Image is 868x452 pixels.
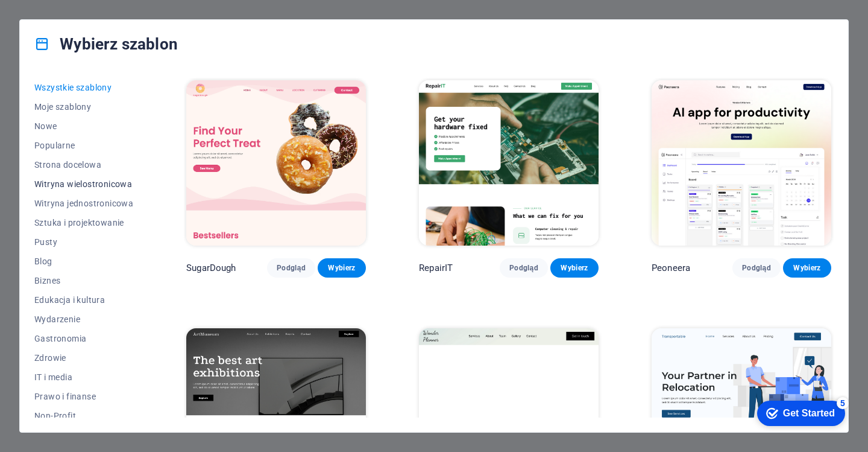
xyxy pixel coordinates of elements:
[34,194,133,213] button: Witryna jednostronicowa
[34,295,133,305] span: Edukacja i kultura
[34,353,133,363] span: Zdrowie
[34,348,133,368] button: Zdrowie
[34,121,133,131] span: Nowe
[34,141,133,150] span: Popularne
[34,252,133,271] button: Blog
[34,78,133,97] button: Wszystkie szablony
[34,155,133,174] button: Strona docelowa
[36,13,87,24] div: Get Started
[34,83,133,92] span: Wszystkie szablony
[34,276,133,285] span: Biznes
[732,258,781,278] button: Podgląd
[34,232,133,252] button: Pusty
[34,237,133,247] span: Pusty
[34,314,133,324] span: Wydarzenie
[327,263,356,273] span: Wybierz
[652,262,690,274] p: Peoneera
[34,97,133,116] button: Moje szablony
[186,262,236,274] p: SugarDough
[34,179,133,189] span: Witryna wielostronicowa
[34,406,133,425] button: Non-Profit
[34,271,133,290] button: Biznes
[34,411,133,421] span: Non-Profit
[34,334,133,343] span: Gastronomia
[34,392,133,401] span: Prawo i finanse
[34,387,133,406] button: Prawo i finanse
[783,258,831,278] button: Wybierz
[500,258,548,278] button: Podgląd
[34,102,133,112] span: Moje szablony
[186,80,366,246] img: SugarDough
[34,160,133,170] span: Strona docelowa
[34,174,133,194] button: Witryna wielostronicowa
[793,263,822,273] span: Wybierz
[34,310,133,329] button: Wydarzenie
[277,263,306,273] span: Podgląd
[318,258,366,278] button: Wybierz
[10,6,98,31] div: Get Started 5 items remaining, 0% complete
[267,258,315,278] button: Podgląd
[34,372,133,382] span: IT i media
[34,290,133,310] button: Edukacja i kultura
[34,213,133,232] button: Sztuka i projektowanie
[509,263,538,273] span: Podgląd
[34,116,133,136] button: Nowe
[652,80,831,246] img: Peoneera
[560,263,589,273] span: Wybierz
[34,136,133,155] button: Popularne
[89,2,101,14] div: 5
[742,263,771,273] span: Podgląd
[34,329,133,348] button: Gastronomia
[34,368,133,387] button: IT i media
[550,258,599,278] button: Wybierz
[419,262,453,274] p: RepairIT
[34,256,133,266] span: Blog
[34,199,133,208] span: Witryna jednostronicowa
[419,80,599,246] img: RepairIT
[34,218,133,228] span: Sztuka i projektowanie
[34,34,178,54] h4: Wybierz szablon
